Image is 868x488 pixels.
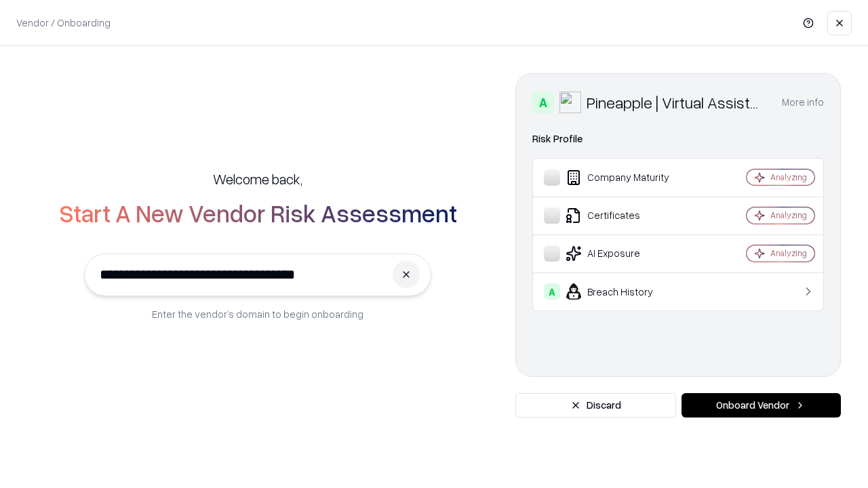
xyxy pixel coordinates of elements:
[544,169,706,186] div: Company Maturity
[682,393,841,418] button: Onboard Vendor
[213,169,302,188] h5: Welcome back,
[515,393,676,418] button: Discard
[532,131,824,147] div: Risk Profile
[559,91,581,113] img: Pineapple | Virtual Assistant Agency
[587,91,766,113] div: Pineapple | Virtual Assistant Agency
[152,307,363,321] p: Enter the vendor’s domain to begin onboarding
[770,209,807,221] div: Analyzing
[532,91,554,113] div: A
[770,247,807,259] div: Analyzing
[770,171,807,183] div: Analyzing
[16,16,111,30] p: Vendor / Onboarding
[544,245,706,262] div: AI Exposure
[544,283,560,300] div: A
[544,283,706,300] div: Breach History
[782,90,824,115] button: More info
[59,199,457,226] h2: Start A New Vendor Risk Assessment
[544,207,706,224] div: Certificates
